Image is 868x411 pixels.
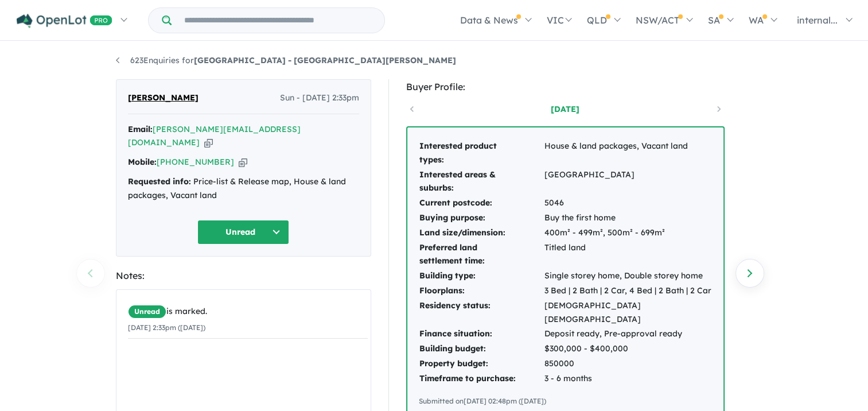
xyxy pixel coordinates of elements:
td: Current postcode: [419,196,544,211]
td: Residency status: [419,298,544,327]
button: Copy [239,156,247,168]
td: Finance situation: [419,327,544,342]
td: Buying purpose: [419,211,544,226]
td: Interested product types: [419,139,544,168]
strong: Email: [128,124,153,134]
a: 623Enquiries for[GEOGRAPHIC_DATA] - [GEOGRAPHIC_DATA][PERSON_NAME] [116,55,456,65]
td: Building type: [419,269,544,284]
a: [PHONE_NUMBER] [157,157,234,167]
span: internal... [797,14,838,26]
td: 5046 [544,196,712,211]
td: Land size/dimension: [419,226,544,241]
div: Notes: [116,268,371,284]
td: Interested areas & suburbs: [419,168,544,196]
button: Copy [204,137,213,149]
small: [DATE] 2:33pm ([DATE]) [128,323,205,332]
td: [GEOGRAPHIC_DATA] [544,168,712,196]
span: Sun - [DATE] 2:33pm [280,91,359,105]
td: Buy the first home [544,211,712,226]
div: Buyer Profile: [406,79,725,95]
td: $300,000 - $400,000 [544,342,712,356]
nav: breadcrumb [116,54,753,68]
td: 850000 [544,356,712,371]
div: Submitted on [DATE] 02:48pm ([DATE]) [419,396,712,407]
span: [PERSON_NAME] [128,91,198,105]
td: 3 Bed | 2 Bath | 2 Car, 4 Bed | 2 Bath | 2 Car [544,284,712,298]
input: Try estate name, suburb, builder or developer [174,8,382,33]
td: Property budget: [419,356,544,371]
strong: [GEOGRAPHIC_DATA] - [GEOGRAPHIC_DATA][PERSON_NAME] [194,55,456,65]
td: 400m² - 499m², 500m² - 699m² [544,226,712,241]
td: 3 - 6 months [544,371,712,386]
div: Price-list & Release map, House & land packages, Vacant land [128,175,359,203]
td: [DEMOGRAPHIC_DATA] [DEMOGRAPHIC_DATA] [544,298,712,327]
td: Single storey home, Double storey home [544,269,712,284]
div: is marked. [128,305,368,319]
td: House & land packages, Vacant land [544,139,712,168]
td: Preferred land settlement time: [419,241,544,269]
td: Timeframe to purchase: [419,371,544,386]
span: Unread [128,305,166,319]
a: [DATE] [516,103,614,115]
td: Deposit ready, Pre-approval ready [544,327,712,342]
td: Floorplans: [419,284,544,298]
td: Titled land [544,241,712,269]
a: [PERSON_NAME][EMAIL_ADDRESS][DOMAIN_NAME] [128,124,301,148]
strong: Mobile: [128,157,157,167]
button: Unread [197,220,289,245]
strong: Requested info: [128,176,191,187]
td: Building budget: [419,342,544,356]
img: Openlot PRO Logo White [17,14,112,28]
